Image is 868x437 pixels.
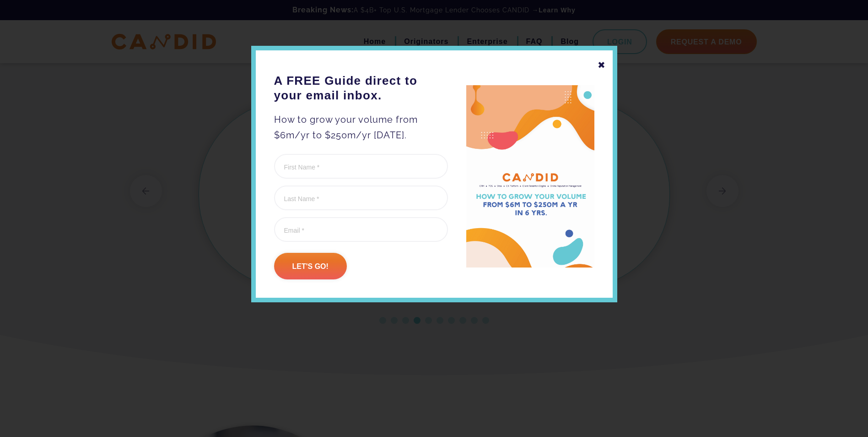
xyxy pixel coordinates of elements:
input: First Name * [274,154,448,179]
div: ✖ [598,57,606,73]
input: Last Name * [274,186,448,210]
h3: A FREE Guide direct to your email inbox. [274,73,448,103]
input: Email * [274,217,448,242]
img: A FREE Guide direct to your email inbox. [466,85,594,268]
p: How to grow your volume from $6m/yr to $250m/yr [DATE]. [274,112,448,143]
input: Let's go! [274,253,347,279]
